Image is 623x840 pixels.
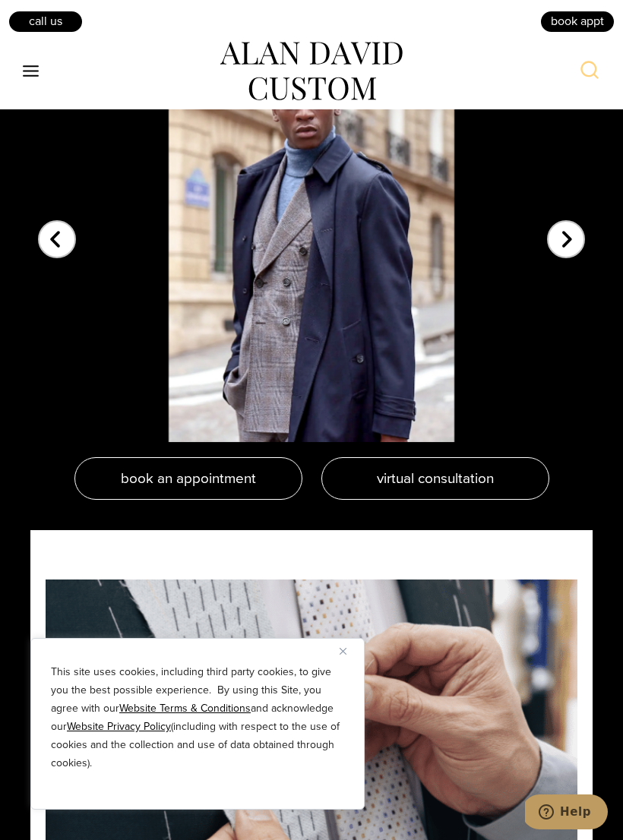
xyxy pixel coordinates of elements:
img: Close [340,648,346,655]
div: Previous slide [38,211,76,249]
button: View Search Form [571,53,608,90]
button: Close [340,642,358,660]
a: Call Us [8,10,84,33]
button: Open menu [15,58,47,85]
a: virtual consultation [321,457,549,500]
span: virtual consultation [377,467,494,489]
a: book an appointment [74,457,302,500]
img: alan david custom [220,42,403,101]
iframe: Opens a widget where you can chat to one of our agents [525,794,608,832]
img: Model in single breasted navy bespoke overcoat over grey double breasted suit. [169,43,454,442]
a: Website Terms & Conditions [119,700,251,716]
a: Website Privacy Policy [67,718,171,734]
a: book appt [539,10,615,33]
span: book an appointment [121,467,256,489]
p: This site uses cookies, including third party cookies, to give you the best possible experience. ... [51,663,344,772]
div: 1 / 3 [30,28,593,427]
div: Next slide [547,211,585,249]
